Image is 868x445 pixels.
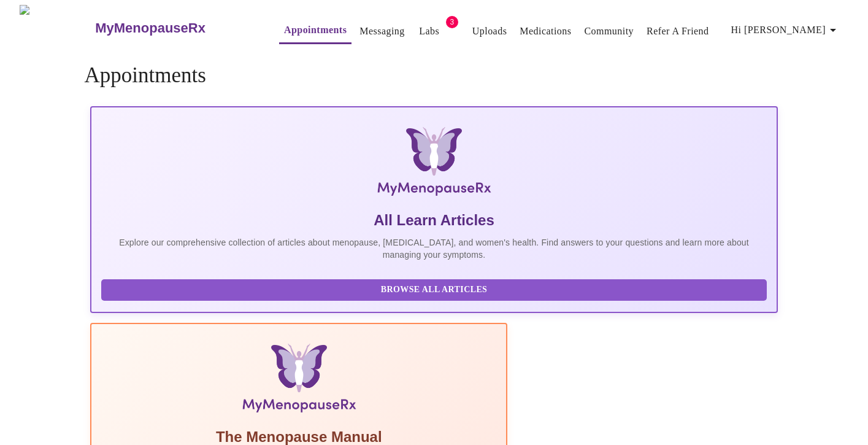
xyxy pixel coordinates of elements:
a: Medications [520,23,571,40]
span: Hi [PERSON_NAME] [731,21,840,39]
a: Messaging [359,23,404,40]
h5: All Learn Articles [101,211,766,230]
a: Appointments [284,21,347,39]
a: Browse All Articles [101,284,769,294]
button: Medications [515,19,576,44]
button: Community [579,19,639,44]
h4: Appointments [84,63,783,88]
a: Labs [419,23,439,40]
button: Browse All Articles [101,279,766,301]
a: Uploads [472,23,507,40]
p: Explore our comprehensive collection of articles about menopause, [MEDICAL_DATA], and women's hea... [101,236,766,261]
img: Menopause Manual [164,344,434,417]
span: Browse All Articles [113,282,754,298]
a: Community [584,23,634,40]
img: MyMenopauseRx Logo [20,5,94,51]
a: MyMenopauseRx [94,7,255,50]
h3: MyMenopauseRx [95,20,205,36]
button: Hi [PERSON_NAME] [726,18,845,42]
img: MyMenopauseRx Logo [205,127,664,201]
button: Appointments [279,18,351,44]
button: Messaging [355,19,409,44]
a: Refer a Friend [647,23,709,40]
button: Uploads [467,19,512,44]
button: Refer a Friend [642,19,714,44]
span: 3 [446,16,458,28]
button: Labs [410,19,449,44]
